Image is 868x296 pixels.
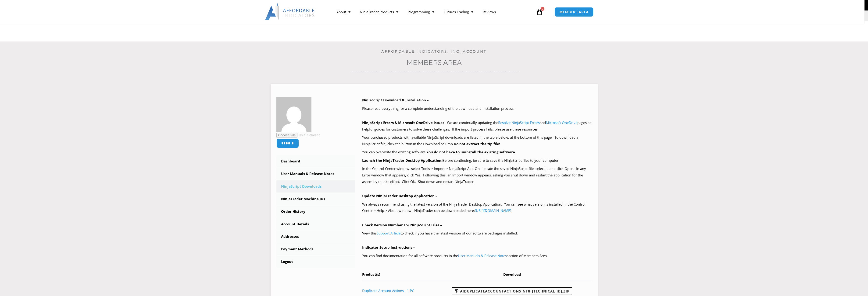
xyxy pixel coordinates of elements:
a: Reviews [478,7,500,17]
p: View this to check if you have the latest version of our software packages installed. [362,230,592,237]
span: 0 [541,7,544,11]
a: MEMBERS AREA [554,7,593,17]
a: User Manuals & Release Notes [276,168,355,180]
a: Payment Methods [276,243,355,255]
a: AIDuplicateAccountActions_NT8_[TECHNICAL_ID].zip [452,287,572,295]
p: Your purchased products with available NinjaScript downloads are listed in the table below, at th... [362,134,592,147]
img: a494b84cbd3b50146e92c8d47044f99b8b062120adfec278539270dc0cbbfc9c [276,97,311,132]
a: About [332,7,355,17]
b: Indicator Setup Instructions – [362,245,415,250]
a: Support Article [377,231,400,235]
span: Download [503,272,521,277]
img: LogoAI | Affordable Indicators – NinjaTrader [265,3,315,20]
b: NinjaScript Download & Installation – [362,98,429,102]
a: Logout [276,256,355,268]
a: NinjaTrader Machine IDs [276,193,355,205]
nav: Account pages [276,155,355,268]
a: 0 [529,5,550,19]
a: NinjaScript Downloads [276,180,355,193]
a: Dashboard [276,155,355,167]
p: You can find documentation for all software products in the section of Members Area. [362,253,592,259]
b: Update NinjaTrader Desktop Application – [362,193,437,198]
p: We are continually updating the and pages as helpful guides for customers to solve these challeng... [362,120,592,133]
nav: Menu [332,7,535,17]
b: NinjaScript Errors & Microsoft OneDrive Issues – [362,120,447,125]
span: MEMBERS AREA [559,10,589,14]
a: Microsoft OneDrive [546,120,577,125]
a: Programming [403,7,439,17]
a: Duplicate Account Actions - 1 PC [362,288,414,293]
a: Order History [276,206,355,218]
a: NinjaTrader Products [355,7,403,17]
a: Affordable Indicators, Inc. Account [381,49,487,54]
p: In the Control Center window, select Tools > Import > NinjaScript Add-On. Locate the saved NinjaS... [362,165,592,185]
a: [URL][DOMAIN_NAME] [475,208,511,213]
p: Please read everything for a complete understanding of the download and installation process. [362,105,592,112]
b: Do not extract the zip file! [454,141,500,146]
a: Account Details [276,218,355,230]
a: User Manuals & Release Notes [458,253,507,258]
b: Launch the NinjaTrader Desktop Application. [362,158,442,163]
a: Members Area [407,59,462,66]
p: We always recommend using the latest version of the NinjaTrader Desktop Application. You can see ... [362,201,592,214]
a: Addresses [276,231,355,243]
b: Check Version Number For NinjaScript Files – [362,223,442,227]
p: Before continuing, be sure to save the NinjaScript files to your computer. [362,157,592,164]
a: Resolve NinjaScript Errors [498,120,540,125]
span: Product(s) [362,272,380,277]
p: You can overwrite the existing software. [362,149,592,155]
b: You do not have to uninstall the existing software. [426,150,516,154]
a: Futures Trading [439,7,478,17]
